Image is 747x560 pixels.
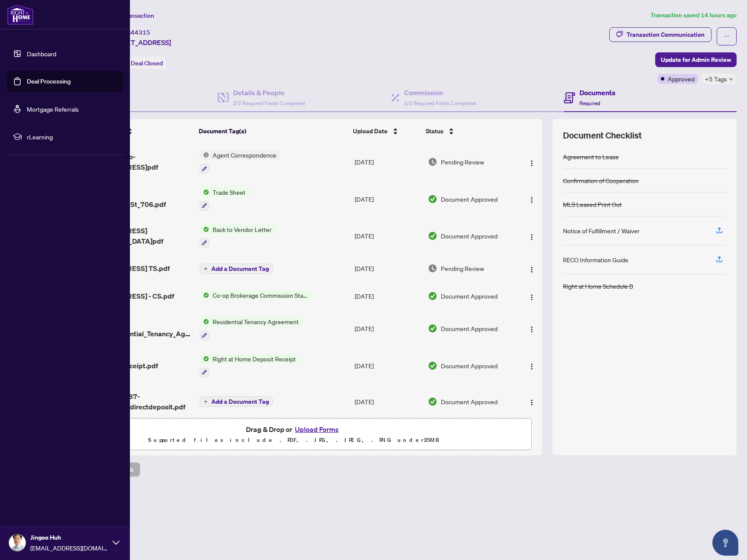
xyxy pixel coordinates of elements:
img: Document Status [428,291,437,301]
span: [EMAIL_ADDRESS][DOMAIN_NAME] [30,543,108,553]
button: Add a Document Tag [200,263,273,274]
div: Right at Home Schedule B [563,281,633,291]
span: Residential Tenancy Agreement [209,317,302,326]
div: Notice of Fulfillment / Waiver [563,226,640,235]
button: Logo [525,192,539,206]
td: [DATE] [351,254,424,282]
button: Status IconResidential Tenancy Agreement [200,317,302,340]
img: Status Icon [200,317,209,326]
img: Status Icon [200,187,209,197]
button: Status IconCo-op Brokerage Commission Statement [200,290,312,300]
a: Deal Processing [27,77,71,85]
span: Approved [668,74,695,84]
span: [STREET_ADDRESS] [107,37,171,48]
span: Agent Correspondence [209,150,280,160]
span: 1752795149387-250717proofofdirectdeposit.pdf [81,391,193,412]
span: Update for Admin Review [661,53,731,67]
img: Document Status [428,157,437,167]
img: Document Status [428,361,437,370]
div: Status: [107,57,166,69]
button: Status IconBack to Vendor Letter [200,225,275,248]
span: plus [204,267,208,271]
img: Logo [528,160,535,167]
button: Add a Document Tag [200,264,273,274]
span: 44315 [131,29,150,36]
div: MLS Leased Print Out [563,200,622,209]
span: Deal Closed [131,59,163,67]
div: Agreement to Lease [563,152,619,161]
button: Logo [525,155,539,169]
img: Status Icon [200,290,209,300]
img: Document Status [428,324,437,333]
button: Open asap [712,530,738,556]
span: Document Approved [441,291,498,301]
span: Pending Review [441,264,484,273]
button: Status IconTrade Sheet [200,187,249,211]
td: [DATE] [351,347,424,384]
span: Jingoo Huh [30,533,108,542]
img: Document Status [428,264,437,273]
a: Dashboard [27,50,56,58]
span: +5 Tags [705,74,727,84]
button: Logo [525,261,539,275]
span: Document Approved [441,361,498,370]
h4: Details & People [233,87,305,98]
button: Add a Document Tag [200,396,273,407]
span: 2/2 Required Fields Completed [233,100,305,106]
span: Add a Document Tag [211,266,269,272]
span: Drag & Drop or [246,424,341,435]
span: Co-op Brokerage Commission Statement [209,290,312,300]
img: Logo [528,234,535,241]
span: 0-Ontario_Residential_Tenancy_Agreement_-_PropTx-[PERSON_NAME].pdf [81,318,193,339]
span: 0-Closing memo-[STREET_ADDRESS]pdf [81,151,193,172]
img: Logo [528,196,535,203]
span: Pending Review [441,157,484,167]
img: Logo [528,399,535,406]
span: rLearning [27,132,117,142]
div: Confirmation of Cooperation [563,176,639,185]
span: Document Approved [441,231,498,241]
button: Logo [525,359,539,373]
img: Logo [528,294,535,301]
img: Logo [528,266,535,273]
th: (12) File Name [77,119,195,143]
button: Transaction Communication [609,27,711,42]
span: down [729,77,733,81]
h4: Commission [404,87,476,98]
img: Logo [528,363,535,370]
button: Status IconRight at Home Deposit Receipt [200,354,299,377]
td: [DATE] [351,143,424,180]
th: Upload Date [349,119,423,143]
span: Document Approved [441,324,498,333]
button: Logo [525,229,539,243]
span: Add a Document Tag [211,399,269,405]
button: Add a Document Tag [200,396,273,407]
td: [DATE] [351,282,424,310]
span: Right at Home Deposit Receipt [209,354,299,364]
td: [DATE] [351,310,424,347]
img: Status Icon [200,354,209,364]
button: Upload Forms [292,424,341,435]
span: View Transaction [108,12,154,19]
span: ellipsis [724,33,730,39]
span: Drag & Drop orUpload FormsSupported files include .PDF, .JPG, .JPEG, .PNG under25MB [56,418,531,451]
img: Document Status [428,397,437,406]
th: Document Tag(s) [195,119,349,143]
span: Document Approved [441,194,498,204]
a: Mortgage Referrals [27,105,79,113]
article: Transaction saved 14 hours ago [650,10,737,20]
img: Document Status [428,194,437,204]
h4: Documents [579,87,615,98]
span: Required [579,100,600,106]
span: Upload Date [353,126,388,136]
span: Back to Vendor Letter [209,225,275,234]
button: Logo [525,289,539,303]
p: Supported files include .PDF, .JPG, .JPEG, .PNG under 25 MB [61,435,526,445]
img: logo [7,4,34,25]
img: Profile Icon [9,534,26,551]
span: 0-signed TS-2093_Fairview_St_706.pdf [81,189,193,209]
td: [DATE] [351,218,424,255]
span: Document Checklist [563,129,642,142]
span: [STREET_ADDRESS][GEOGRAPHIC_DATA]pdf [81,225,193,246]
img: Document Status [428,231,437,241]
